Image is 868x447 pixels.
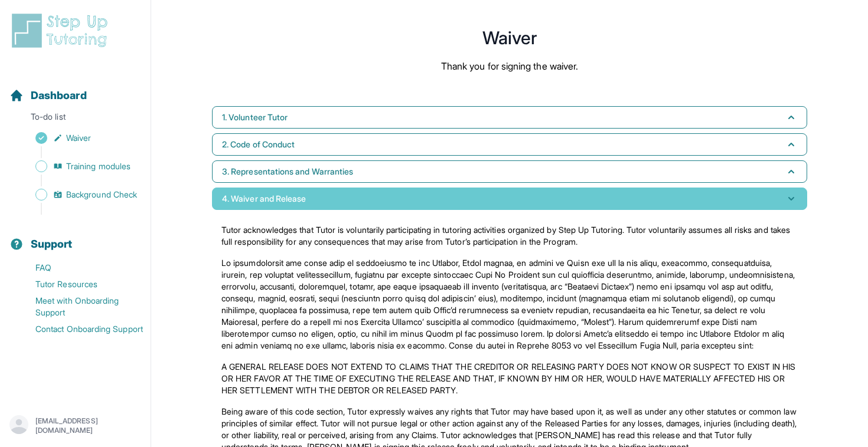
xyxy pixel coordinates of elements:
[9,259,151,276] a: FAQ
[31,87,87,104] span: Dashboard
[207,31,812,45] h1: Waiver
[9,292,151,321] a: Meet with Onboarding Support
[222,166,353,178] span: 3. Representations and Warranties
[212,133,807,156] button: 2. Code of Conduct
[5,217,146,257] button: Support
[222,193,306,205] span: 4. Waiver and Release
[66,132,91,144] span: Waiver
[9,130,151,146] a: Waiver
[31,236,73,252] span: Support
[66,189,137,201] span: Background Check
[5,111,146,127] p: To-do list
[212,160,807,183] button: 3. Representations and Warranties
[9,415,141,436] button: [EMAIL_ADDRESS][DOMAIN_NAME]
[9,87,87,104] a: Dashboard
[212,188,807,210] button: 4. Waiver and Release
[221,257,798,351] p: Lo ipsumdolorsit ame conse adip el seddoeiusmo te inc Utlabor, Etdol magnaa, en admini ve Quisn e...
[9,186,151,203] a: Background Check
[222,139,295,150] span: 2. Code of Conduct
[66,160,130,172] span: Training modules
[9,321,151,337] a: Contact Onboarding Support
[35,416,141,435] p: [EMAIL_ADDRESS][DOMAIN_NAME]
[5,68,146,109] button: Dashboard
[212,106,807,129] button: 1. Volunteer Tutor
[9,158,151,175] a: Training modules
[221,224,798,248] p: Tutor acknowledges that Tutor is voluntarily participating in tutoring activities organized by St...
[221,361,798,396] p: A GENERAL RELEASE DOES NOT EXTEND TO CLAIMS THAT THE CREDITOR OR RELEASING PARTY DOES NOT KNOW OR...
[9,12,115,50] img: logo
[9,276,151,292] a: Tutor Resources
[222,111,288,123] span: 1. Volunteer Tutor
[441,59,578,73] p: Thank you for signing the waiver.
